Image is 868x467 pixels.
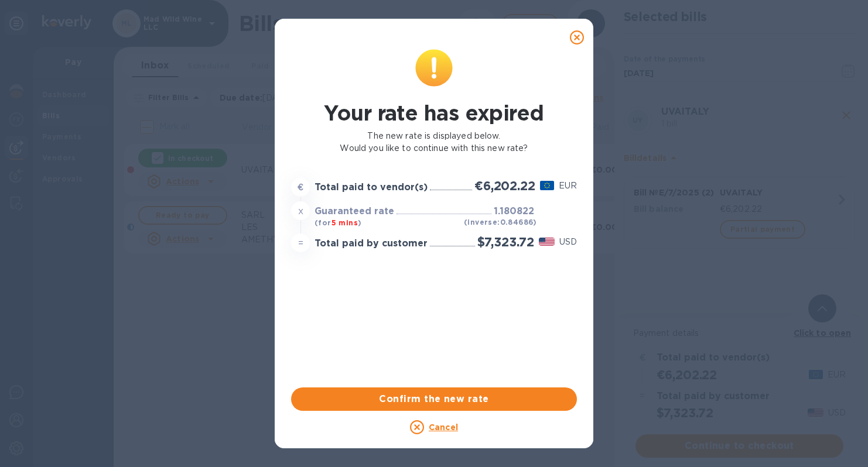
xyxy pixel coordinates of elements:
[291,233,310,252] div: =
[429,423,458,432] u: Cancel
[315,206,394,217] h3: Guaranteed rate
[464,218,537,226] b: (inverse: 0.84686 )
[315,238,428,249] h3: Total paid by customer
[291,387,577,411] button: Confirm the new rate
[298,183,303,192] strong: €
[315,182,428,193] h3: Total paid to vendor(s)
[291,101,577,125] h1: Your rate has expired
[332,218,358,227] span: 5 mins
[300,392,568,406] span: Confirm the new rate
[315,218,361,227] b: (for )
[474,178,535,193] h2: €6,202.22
[559,236,577,248] p: USD
[559,180,577,192] p: EUR
[291,201,310,220] div: x
[291,130,577,154] p: The new rate is displayed below. Would you like to continue with this new rate?
[477,235,534,249] h2: $7,323.72
[539,238,555,246] img: USD
[494,206,534,217] h3: 1.180822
